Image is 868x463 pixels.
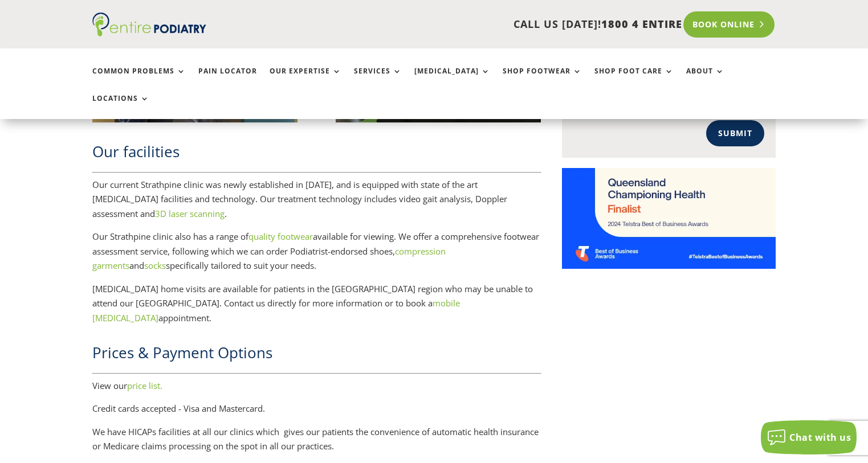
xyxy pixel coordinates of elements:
[92,27,206,39] a: Entire Podiatry
[270,67,341,92] a: Our Expertise
[92,282,541,326] p: [MEDICAL_DATA] home visits are available for patients in the [GEOGRAPHIC_DATA] region who may be ...
[92,230,541,282] p: Our Strathpine clinic also has a range of available for viewing. We offer a comprehensive footwea...
[601,17,682,31] span: 1800 4 ENTIRE
[761,420,857,454] button: Chat with us
[92,425,541,462] p: We have HICAPs facilities at all our clinics which gives our patients the convenience of automati...
[92,141,541,167] h2: Our facilities
[706,120,764,146] button: Submit
[414,67,490,92] a: [MEDICAL_DATA]
[354,67,402,92] a: Services
[92,13,206,36] img: logo (1)
[248,231,313,242] a: quality footwear
[127,380,162,391] a: price list.
[92,342,541,368] h2: Prices & Payment Options
[92,67,186,92] a: Common Problems
[92,379,541,402] p: View our
[683,11,775,38] a: Book Online
[92,95,149,119] a: Locations
[562,168,776,269] img: Telstra Business Awards QLD State Finalist - Championing Health Category
[686,67,724,92] a: About
[562,260,776,271] a: Telstra Business Awards QLD State Finalist - Championing Health Category
[198,67,257,92] a: Pain Locator
[789,431,851,444] span: Chat with us
[503,67,582,92] a: Shop Footwear
[92,178,541,230] p: Our current Strathpine clinic was newly established in [DATE], and is equipped with state of the ...
[594,67,674,92] a: Shop Foot Care
[92,401,541,425] p: Credit cards accepted - Visa and Mastercard.
[144,260,166,271] a: socks
[92,297,460,323] a: mobile [MEDICAL_DATA]
[250,17,682,32] p: CALL US [DATE]!
[155,208,225,219] a: 3D laser scanning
